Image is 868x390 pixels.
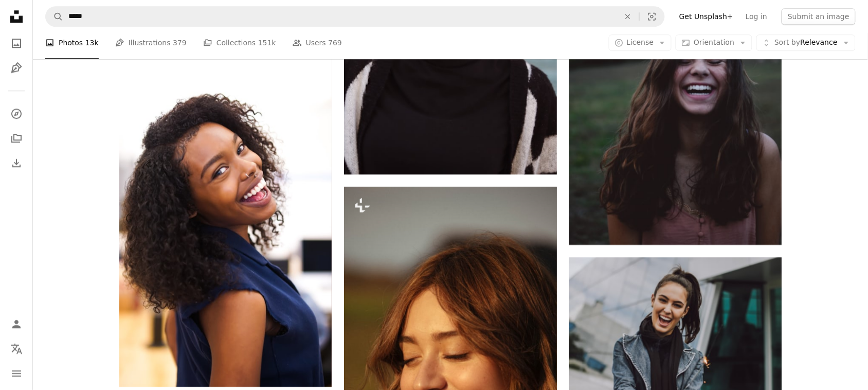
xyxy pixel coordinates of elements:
a: Home — Unsplash [6,6,27,29]
a: Download History [6,153,27,173]
a: Log in / Sign up [6,314,27,334]
button: License [609,35,672,51]
button: Sort byRelevance [756,35,856,51]
span: 769 [328,38,342,49]
a: woman wearing gray denim jacket and black scarf [569,323,782,332]
button: Language [6,339,27,359]
a: a woman with her eyes closed [344,341,556,350]
a: Collections [6,128,27,149]
span: 379 [173,38,187,49]
button: Clear [617,7,639,26]
span: Sort by [774,39,800,47]
form: Find visuals sitewide [45,6,665,27]
a: Illustrations 379 [115,27,187,60]
a: Explore [6,103,27,124]
span: Orientation [694,39,734,47]
a: Users 769 [293,27,342,60]
span: License [627,39,654,47]
button: Visual search [640,7,664,26]
a: woman looking back while smiling [119,214,332,223]
button: Search Unsplash [46,7,63,26]
img: woman looking back while smiling [119,51,332,387]
button: Orientation [676,35,752,51]
span: 151k [258,38,276,49]
span: Relevance [774,38,838,48]
button: Menu [6,363,27,384]
a: Collections 151k [203,27,276,60]
a: smiling woman [569,80,782,90]
a: Photos [6,33,27,54]
a: Log in [739,8,773,25]
a: Get Unsplash+ [673,8,739,25]
a: Illustrations [6,58,27,78]
button: Submit an image [782,8,856,25]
